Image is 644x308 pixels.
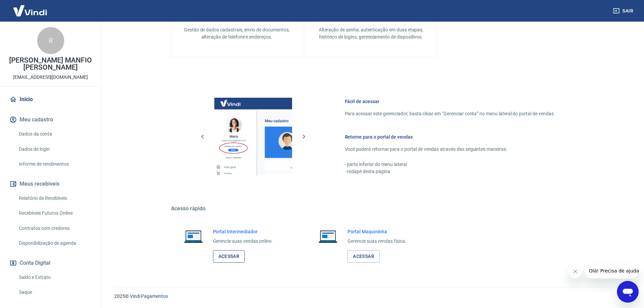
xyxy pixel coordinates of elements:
a: Saldo e Extrato [16,270,93,284]
p: 2025 © [114,293,628,300]
button: Meus recebíveis [8,176,93,191]
a: Relatório de Recebíveis [16,191,93,205]
a: Dados de login [16,142,93,156]
iframe: Mensagem da empresa [585,263,639,278]
a: Disponibilização de agenda [16,236,93,250]
p: Para acessar este gerenciador, basta clicar em “Gerenciar conta” no menu lateral do portal de ven... [345,110,555,117]
button: Meu cadastro [8,112,93,127]
img: Imagem de um notebook aberto [314,228,342,244]
img: Imagem de um notebook aberto [179,228,208,244]
p: Gestão de dados cadastrais, envio de documentos, alteração de telefone e endereços. [182,26,291,41]
iframe: Botão para abrir a janela de mensagens [617,281,639,303]
h6: Fácil de acessar [345,98,555,105]
h6: Retorne para o portal de vendas [345,134,555,140]
p: [PERSON_NAME] MANFIO [PERSON_NAME] [5,57,96,71]
p: Gerencie suas vendas física. [348,238,406,245]
a: Saque [16,285,93,299]
a: Acessar [348,250,380,263]
a: Início [8,92,93,107]
button: Conta Digital [8,256,93,270]
p: Você poderá retornar para o portal de vendas através das seguintes maneiras: [345,146,555,153]
img: Imagem da dashboard mostrando o botão de gerenciar conta na sidebar no lado esquerdo [214,98,292,175]
h6: Portal Intermediador [213,228,273,235]
span: Olá! Precisa de ajuda? [4,5,57,10]
button: Sair [612,5,636,17]
a: Contratos com credores [16,221,93,235]
h5: Acesso rápido [171,205,571,212]
p: - parte inferior do menu lateral [345,161,555,168]
a: Informe de rendimentos [16,157,93,171]
p: - rodapé desta página [345,168,555,175]
p: [EMAIL_ADDRESS][DOMAIN_NAME] [13,74,88,81]
div: R [37,27,64,54]
a: Acessar [213,250,245,263]
p: Alteração de senha, autenticação em duas etapas, histórico de logins, gerenciamento de dispositivos. [316,26,426,41]
h6: Portal Maquininha [348,228,406,235]
iframe: Fechar mensagem [569,265,582,278]
img: Vindi [8,0,52,21]
a: Recebíveis Futuros Online [16,206,93,220]
a: Vindi Pagamentos [130,293,168,299]
p: Gerencie suas vendas online. [213,238,273,245]
a: Dados da conta [16,127,93,141]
